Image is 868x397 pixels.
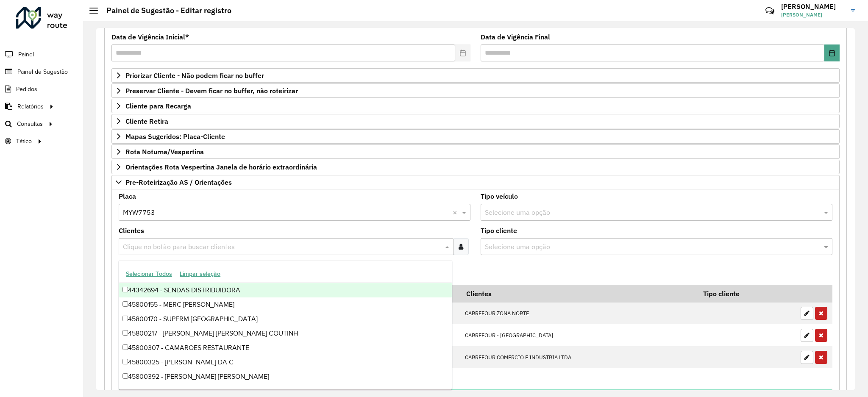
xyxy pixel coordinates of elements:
[18,50,34,59] span: Painel
[125,118,168,125] span: Cliente Retira
[111,175,840,189] a: Pre-Roteirização AS / Orientações
[460,285,697,303] th: Clientes
[17,119,43,128] span: Consultas
[781,3,845,11] h3: [PERSON_NAME]
[119,312,452,326] div: 45800170 - SUPERM [GEOGRAPHIC_DATA]
[460,324,697,346] td: CARREFOUR - [GEOGRAPHIC_DATA]
[824,44,840,61] button: Choose Date
[125,179,232,186] span: Pre-Roteirização AS / Orientações
[17,102,44,111] span: Relatórios
[125,148,204,155] span: Rota Noturna/Vespertina
[460,303,697,325] td: CARREFOUR ZONA NORTE
[481,191,518,201] label: Tipo veículo
[119,283,452,297] div: 44342694 - SENDAS DISTRIBUIDORA
[111,99,840,113] a: Cliente para Recarga
[122,267,176,280] button: Selecionar Todos
[697,285,796,303] th: Tipo cliente
[111,129,840,144] a: Mapas Sugeridos: Placa-Cliente
[111,114,840,128] a: Cliente Retira
[111,160,840,174] a: Orientações Rota Vespertina Janela de horário extraordinária
[176,267,224,280] button: Limpar seleção
[761,2,779,20] a: Contato Rápido
[125,103,191,109] span: Cliente para Recarga
[98,6,231,15] h2: Painel de Sugestão - Editar registro
[16,85,37,94] span: Pedidos
[119,191,136,201] label: Placa
[125,164,317,170] span: Orientações Rota Vespertina Janela de horário extraordinária
[17,67,68,76] span: Painel de Sugestão
[125,133,225,140] span: Mapas Sugeridos: Placa-Cliente
[16,137,32,146] span: Tático
[481,225,517,236] label: Tipo cliente
[119,297,452,312] div: 45800155 - MERC [PERSON_NAME]
[111,68,840,83] a: Priorizar Cliente - Não podem ficar no buffer
[119,355,452,369] div: 45800325 - [PERSON_NAME] DA C
[125,87,298,94] span: Preservar Cliente - Devem ficar no buffer, não roteirizar
[119,341,452,355] div: 45800307 - CAMAROES RESTAURANTE
[125,72,264,79] span: Priorizar Cliente - Não podem ficar no buffer
[119,225,144,236] label: Clientes
[111,144,840,159] a: Rota Noturna/Vespertina
[481,32,550,42] label: Data de Vigência Final
[111,83,840,98] a: Preservar Cliente - Devem ficar no buffer, não roteirizar
[781,11,845,19] span: [PERSON_NAME]
[460,346,697,368] td: CARREFOUR COMERCIO E INDUSTRIA LTDA
[119,261,452,390] ng-dropdown-panel: Options list
[119,369,452,384] div: 45800392 - [PERSON_NAME] [PERSON_NAME]
[119,326,452,341] div: 45800217 - [PERSON_NAME] [PERSON_NAME] COUTINH
[111,32,189,42] label: Data de Vigência Inicial
[453,207,460,217] span: Clear all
